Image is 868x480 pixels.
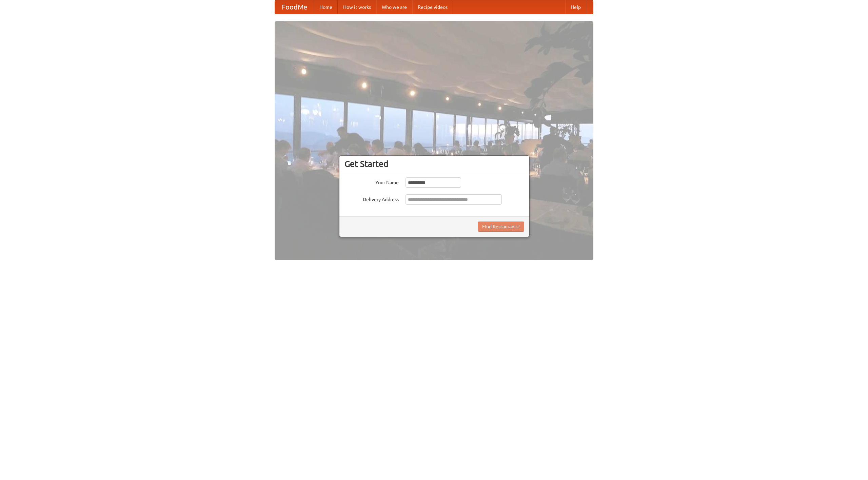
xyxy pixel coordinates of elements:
a: Recipe videos [412,0,453,14]
label: Delivery Address [344,194,399,203]
a: FoodMe [275,0,314,14]
a: Who we are [376,0,412,14]
h3: Get Started [344,159,524,169]
label: Your Name [344,177,399,186]
button: Find Restaurants! [478,222,524,232]
a: Home [314,0,338,14]
a: Help [565,0,586,14]
a: How it works [338,0,376,14]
